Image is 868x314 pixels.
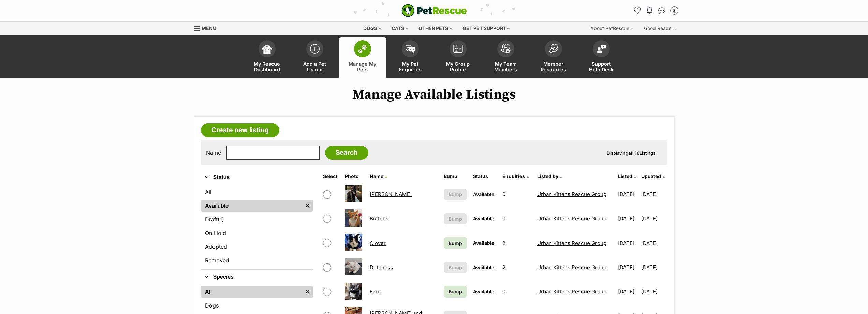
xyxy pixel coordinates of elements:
[201,186,313,198] a: All
[443,61,473,72] span: My Group Profile
[303,200,313,212] a: Remove filter
[202,25,216,31] span: Menu
[639,22,680,35] div: Good Reads
[618,173,636,179] a: Listed
[615,280,641,303] td: [DATE]
[641,207,666,230] td: [DATE]
[473,240,494,246] span: Available
[644,5,655,16] button: Notifications
[537,173,558,179] span: Listed by
[500,256,534,279] td: 2
[530,37,577,78] a: Member Resources
[358,44,367,53] img: manage-my-pets-icon-02211641906a0b7f246fdf0571729dbe1e7629f14944591b6c1af311fb30b64b.svg
[607,150,656,156] span: Displaying Listings
[586,22,638,35] div: About PetRescue
[577,37,625,78] a: Support Help Desk
[473,289,494,295] span: Available
[342,171,366,182] th: Photo
[669,5,680,16] button: My account
[201,227,313,239] a: On Hold
[291,37,339,78] a: Add a Pet Listing
[201,241,313,253] a: Adopted
[194,22,221,34] a: Menu
[201,123,279,137] a: Create new listing
[641,256,666,279] td: [DATE]
[537,264,606,271] a: Urban Kittens Rescue Group
[473,216,494,221] span: Available
[395,61,426,72] span: My Pet Enquiries
[500,182,534,206] td: 0
[444,237,467,249] a: Bump
[458,22,515,35] div: Get pet support
[500,207,534,230] td: 0
[370,264,393,271] a: Dutchess
[641,231,666,255] td: [DATE]
[490,61,521,72] span: My Team Members
[370,173,383,179] span: Name
[201,185,313,269] div: Status
[448,191,462,198] span: Bump
[641,182,666,206] td: [DATE]
[441,171,470,182] th: Bump
[641,173,665,179] a: Updated
[444,262,467,273] button: Bump
[444,213,467,224] button: Bump
[615,256,641,279] td: [DATE]
[252,61,282,72] span: My Rescue Dashboard
[218,215,224,223] span: (1)
[339,37,386,78] a: Manage My Pets
[618,173,632,179] span: Listed
[358,22,386,35] div: Dogs
[537,215,606,222] a: Urban Kittens Rescue Group
[303,286,313,298] a: Remove filter
[657,5,667,16] a: Conversations
[201,200,303,212] a: Available
[325,146,368,160] input: Search
[671,7,678,14] img: Urban Kittens Rescue Group profile pic
[243,37,291,78] a: My Rescue Dashboard
[641,173,661,179] span: Updated
[320,171,341,182] th: Select
[448,264,462,271] span: Bump
[502,173,529,179] a: Enquiries
[414,22,457,35] div: Other pets
[448,240,462,247] span: Bump
[448,288,462,295] span: Bump
[370,173,387,179] a: Name
[537,240,606,246] a: Urban Kittens Rescue Group
[201,254,313,267] a: Removed
[201,173,313,182] button: Status
[632,5,680,16] ul: Account quick links
[501,44,511,53] img: team-members-icon-5396bd8760b3fe7c0b43da4ab00e1e3bb1a5d9ba89233759b79545d2d3fc5d0d.svg
[537,288,606,295] a: Urban Kittens Rescue Group
[401,4,467,17] img: logo-e224e6f780fb5917bec1dbf3a21bbac754714ae5b6737aabdf751b685950b380.svg
[201,286,303,298] a: All
[538,61,569,72] span: Member Resources
[615,182,641,206] td: [DATE]
[597,45,606,53] img: help-desk-icon-fdf02630f3aa405de69fd3d07c3f3aa587a6932b1a1747fa1d2bba05be0121f9.svg
[370,191,412,197] a: [PERSON_NAME]
[448,215,462,222] span: Bump
[444,189,467,200] button: Bump
[632,5,643,16] a: Favourites
[615,231,641,255] td: [DATE]
[262,44,272,54] img: dashboard-icon-eb2f2d2d3e046f16d808141f083e7271f6b2e854fb5c12c21221c1fb7104beca.svg
[647,7,652,14] img: notifications-46538b983faf8c2785f20acdc204bb7945ddae34d4c08c2a6579f10ce5e182be.svg
[500,231,534,255] td: 2
[628,150,639,156] strong: all 16
[370,240,386,246] a: Clover
[206,150,221,156] label: Name
[444,286,467,298] a: Bump
[201,299,313,312] a: Dogs
[615,207,641,230] td: [DATE]
[470,171,499,182] th: Status
[549,44,558,53] img: member-resources-icon-8e73f808a243e03378d46382f2149f9095a855e16c252ad45f914b54edf8863c.svg
[537,173,562,179] a: Listed by
[347,61,378,72] span: Manage My Pets
[658,7,665,14] img: chat-41dd97257d64d25036548639549fe6c8038ab92f7586957e7f3b1b290dea8141.svg
[482,37,530,78] a: My Team Members
[434,37,482,78] a: My Group Profile
[500,280,534,303] td: 0
[201,273,313,282] button: Species
[387,22,413,35] div: Cats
